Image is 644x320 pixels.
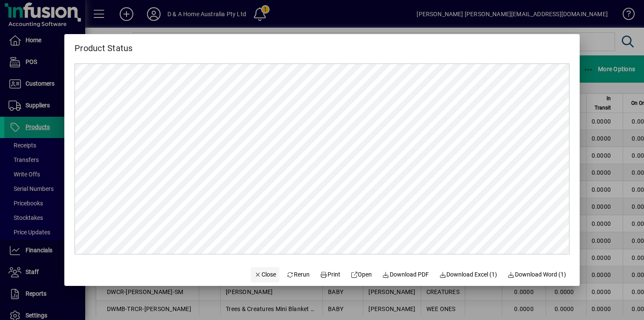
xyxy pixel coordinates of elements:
[504,267,569,283] button: Download Word (1)
[436,267,501,283] button: Download Excel (1)
[254,270,276,279] span: Close
[316,267,344,283] button: Print
[507,270,566,279] span: Download Word (1)
[320,270,340,279] span: Print
[379,267,432,283] a: Download PDF
[347,267,376,283] a: Open
[382,270,429,279] span: Download PDF
[286,270,310,279] span: Rerun
[351,270,372,279] span: Open
[251,267,280,283] button: Close
[64,34,143,55] h2: Product Status
[439,270,497,279] span: Download Excel (1)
